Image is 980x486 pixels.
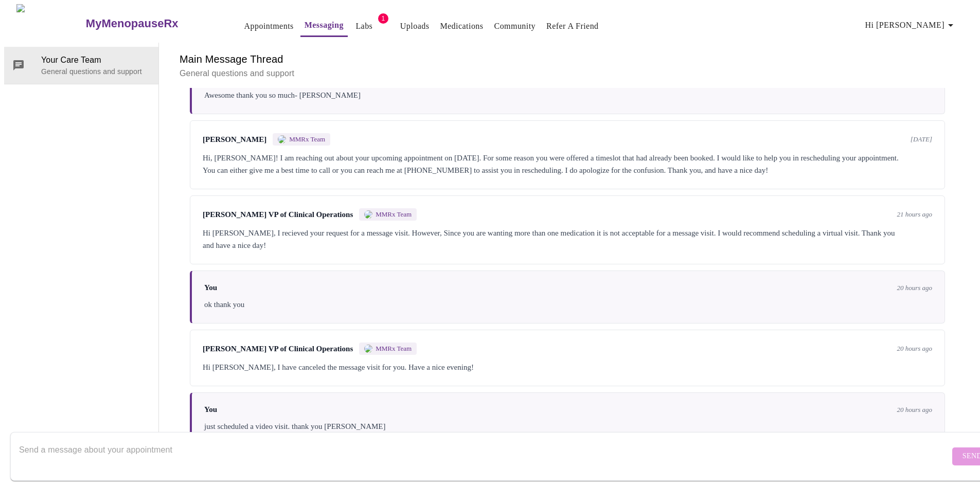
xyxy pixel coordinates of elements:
img: MMRX [364,345,372,353]
button: Community [490,16,540,37]
button: Uploads [396,16,434,37]
span: [PERSON_NAME] VP of Clinical Operations [203,210,353,219]
button: Medications [436,16,487,37]
span: 20 hours ago [897,406,932,414]
a: Messaging [305,18,344,32]
a: Labs [355,19,372,33]
div: Hi [PERSON_NAME], I recieved your request for a message visit. However, Since you are wanting mor... [203,227,932,251]
span: 20 hours ago [897,345,932,353]
button: Labs [348,16,381,37]
span: MMRx Team [376,210,412,219]
h3: MyMenopauseRx [86,17,179,30]
img: MMRX [364,210,372,219]
span: 21 hours ago [897,210,932,219]
img: MyMenopauseRx Logo [16,4,84,43]
a: Appointments [244,19,294,33]
span: You [204,283,217,292]
span: [DATE] [911,135,932,143]
button: Messaging [300,15,348,37]
div: Your Care TeamGeneral questions and support [4,47,158,84]
img: MMRX [278,135,286,143]
button: Appointments [240,16,298,37]
span: MMRx Team [376,345,412,353]
a: Medications [440,19,483,33]
textarea: Send a message about your appointment [19,440,950,473]
span: Your Care Team [41,54,150,66]
div: Hi, [PERSON_NAME]! I am reaching out about your upcoming appointment on [DATE]. For some reason y... [203,152,932,176]
div: just scheduled a video visit. thank you [PERSON_NAME] [204,420,932,433]
a: MyMenopauseRx [84,6,219,42]
span: [PERSON_NAME] VP of Clinical Operations [203,345,353,353]
span: 20 hours ago [897,284,932,292]
span: You [204,405,217,414]
button: Hi [PERSON_NAME] [861,15,961,35]
a: Community [494,19,536,33]
div: ok thank you [204,298,932,311]
div: Hi [PERSON_NAME], I have canceled the message visit for you. Have a nice evening! [203,361,932,373]
span: [PERSON_NAME] [203,135,266,144]
div: Awesome thank you so much- [PERSON_NAME] [204,89,932,101]
p: General questions and support [180,67,955,80]
span: MMRx Team [289,135,325,143]
span: 1 [378,13,388,24]
a: Refer a Friend [546,19,599,33]
a: Uploads [400,19,430,33]
button: Refer a Friend [542,16,603,37]
p: General questions and support [41,66,150,77]
span: Hi [PERSON_NAME] [865,18,957,32]
h6: Main Message Thread [180,51,955,67]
